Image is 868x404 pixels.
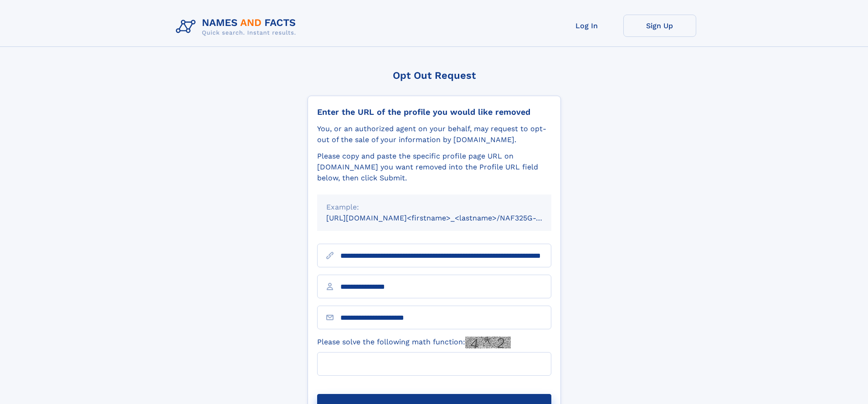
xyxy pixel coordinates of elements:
div: Opt Out Request [308,70,561,81]
div: Enter the URL of the profile you would like removed [317,107,551,117]
small: [URL][DOMAIN_NAME]<firstname>_<lastname>/NAF325G-xxxxxxxx [326,214,569,222]
div: Please copy and paste the specific profile page URL on [DOMAIN_NAME] you want removed into the Pr... [317,151,551,184]
a: Log In [550,15,623,37]
a: Sign Up [623,15,696,37]
div: You, or an authorized agent on your behalf, may request to opt-out of the sale of your informatio... [317,123,551,145]
div: Example: [326,202,542,213]
img: Logo Names and Facts [172,15,303,39]
label: Please solve the following math function: [317,337,511,348]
